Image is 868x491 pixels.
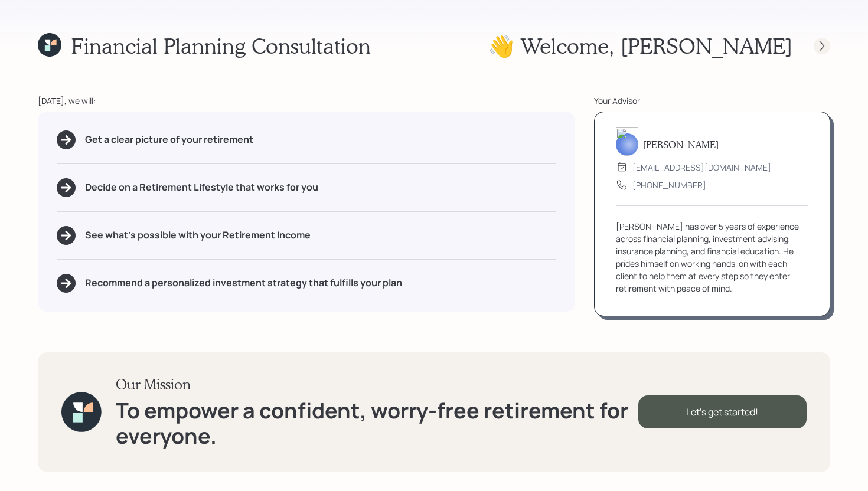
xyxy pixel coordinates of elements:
h1: 👋 Welcome , [PERSON_NAME] [488,33,792,58]
div: [PERSON_NAME] has over 5 years of experience across financial planning, investment advising, insu... [616,220,808,294]
h5: Decide on a Retirement Lifestyle that works for you [85,182,318,193]
h1: To empower a confident, worry-free retirement for everyone. [116,398,638,449]
div: Let's get started! [638,395,807,428]
div: [DATE], we will: [38,94,575,107]
h5: [PERSON_NAME] [643,139,719,150]
div: [EMAIL_ADDRESS][DOMAIN_NAME] [632,161,771,174]
h5: See what's possible with your Retirement Income [85,230,311,241]
div: Your Advisor [594,94,830,107]
h5: Recommend a personalized investment strategy that fulfills your plan [85,277,402,289]
h3: Our Mission [116,376,638,393]
h5: Get a clear picture of your retirement [85,134,253,145]
img: michael-russo-headshot.png [616,127,638,156]
div: [PHONE_NUMBER] [632,179,706,191]
h1: Financial Planning Consultation [71,33,371,58]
